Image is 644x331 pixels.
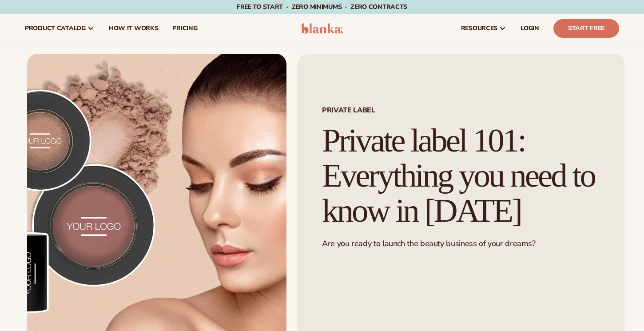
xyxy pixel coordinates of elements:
a: Start Free [553,19,619,38]
span: resources [461,25,497,32]
a: How It Works [102,14,166,43]
span: LOGIN [521,25,539,32]
span: Private label [322,107,600,114]
img: logo [301,23,343,34]
a: product catalog [18,14,102,43]
span: Are you ready to launch the beauty business of your dreams? [322,238,536,249]
span: product catalog [25,25,86,32]
a: resources [454,14,513,43]
h1: Private label 101: Everything you need to know in [DATE] [322,123,600,228]
span: Free to start · ZERO minimums · ZERO contracts [237,3,407,11]
a: pricing [165,14,204,43]
span: pricing [172,25,197,32]
a: LOGIN [513,14,546,43]
span: How It Works [109,25,159,32]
